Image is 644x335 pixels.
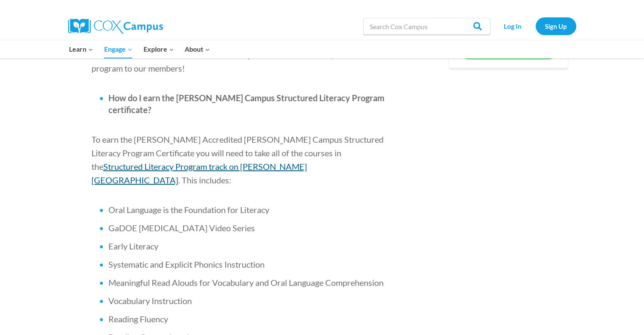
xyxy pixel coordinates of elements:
[91,134,384,172] span: To earn the [PERSON_NAME] Accredited [PERSON_NAME] Campus Structured Literacy Program Certificate...
[108,259,265,269] span: Systematic and Explicit Phonics Instruction
[64,40,99,58] button: Child menu of Learn
[363,18,490,35] input: Search Cox Campus
[99,40,138,58] button: Child menu of Engage
[108,223,255,233] span: GaDOE [MEDICAL_DATA] Video Series
[108,296,192,306] span: Vocabulary Instruction
[495,17,576,35] nav: Secondary Navigation
[495,17,531,35] a: Log In
[108,205,269,215] span: Oral Language is the Foundation for Literacy
[108,277,384,288] span: Meaningful Read Alouds for Vocabulary and Oral Language Comprehension
[68,19,163,34] img: Cox Campus
[179,40,216,58] button: Child menu of About
[108,93,384,115] span: How do I earn the [PERSON_NAME] Campus Structured Literacy Program certificate?
[536,17,576,35] a: Sign Up
[138,40,180,58] button: Child menu of Explore
[64,40,216,58] nav: Primary Navigation
[91,161,307,185] a: Structured Literacy Program track on [PERSON_NAME][GEOGRAPHIC_DATA]
[178,175,231,185] span: . This includes:
[108,314,168,324] span: Reading Fluency
[108,241,158,251] span: Early Literacy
